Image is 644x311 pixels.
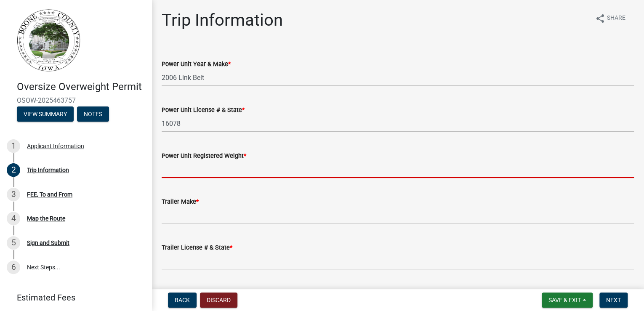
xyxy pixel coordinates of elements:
button: Notes [77,106,109,122]
wm-modal-confirm: Notes [77,111,109,118]
div: 1 [7,139,20,153]
div: 4 [7,212,20,225]
span: Next [606,297,621,303]
div: 2 [7,163,20,177]
img: Boone County, Iowa [17,9,81,72]
div: FEE, To and From [27,191,72,197]
label: Power Unit Registered Weight [162,153,246,159]
span: OSOW-2025463757 [17,96,135,104]
button: Back [168,292,197,308]
label: Trailer Make [162,199,199,205]
h1: Trip Information [162,10,283,30]
span: Back [175,297,190,303]
button: Discard [200,292,237,308]
div: Sign and Submit [27,240,69,246]
a: Estimated Fees [7,289,138,306]
span: Save & Exit [548,297,581,303]
label: Power Unit License # & State [162,107,245,113]
div: Applicant Information [27,143,84,149]
button: Save & Exit [542,292,593,308]
button: View Summary [17,106,74,122]
div: Map the Route [27,215,65,221]
label: Power Unit Year & Make [162,61,231,67]
button: shareShare [588,10,632,27]
button: Next [599,292,628,308]
span: Share [607,13,625,24]
label: Trailer License # & State [162,245,232,251]
h4: Oversize Overweight Permit [17,81,145,93]
div: 5 [7,236,20,250]
div: Trip Information [27,167,69,173]
i: share [595,13,605,24]
div: 3 [7,188,20,201]
wm-modal-confirm: Summary [17,111,74,118]
div: 6 [7,260,20,274]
